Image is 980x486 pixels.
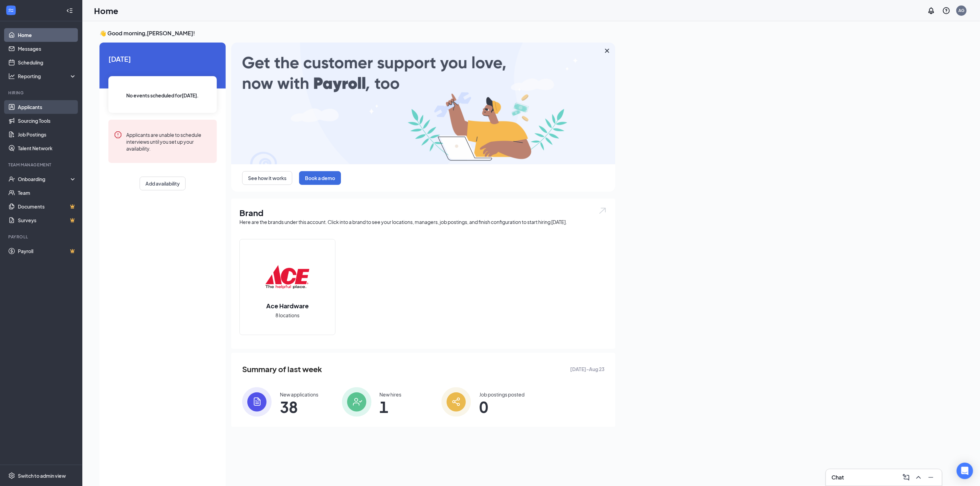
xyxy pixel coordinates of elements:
h2: Ace Hardware [259,301,316,310]
div: Open Intercom Messenger [957,463,973,479]
img: payroll-large.gif [231,43,615,164]
div: Reporting [18,73,77,80]
div: Here are the brands under this account. Click into a brand to see your locations, managers, job p... [239,218,607,225]
h3: 👋 Good morning, [PERSON_NAME] ! [99,29,615,37]
div: New applications [280,391,318,398]
svg: Settings [8,472,15,479]
span: Summary of last week [242,363,322,375]
a: Talent Network [18,141,76,155]
a: Job Postings [18,128,76,141]
img: icon [242,387,272,417]
button: See how it works [242,171,292,185]
button: Add availability [140,177,186,190]
button: ComposeMessage [901,472,912,483]
a: Applicants [18,100,76,114]
div: Team Management [8,162,75,168]
a: Sourcing Tools [18,114,76,128]
a: SurveysCrown [18,213,76,227]
img: open.6027fd2a22e1237b5b06.svg [598,207,607,215]
img: icon [342,387,371,417]
svg: ChevronUp [914,473,923,482]
button: Book a demo [299,171,341,185]
span: No events scheduled for [DATE] . [127,92,199,99]
a: PayrollCrown [18,244,76,258]
svg: Analysis [8,73,15,80]
div: Switch to admin view [18,472,66,479]
a: Team [18,186,76,200]
button: ChevronUp [913,472,924,483]
a: DocumentsCrown [18,200,76,213]
svg: Cross [603,47,611,55]
svg: WorkstreamLogo [8,7,14,14]
span: 38 [280,401,318,413]
svg: UserCheck [8,176,15,182]
span: [DATE] [108,54,217,64]
div: Onboarding [18,176,71,182]
svg: Notifications [927,7,935,15]
a: Messages [18,42,76,56]
div: Hiring [8,90,75,96]
button: Minimize [925,472,936,483]
img: Ace Hardware [265,255,309,299]
svg: Collapse [66,7,73,14]
h3: Chat [831,474,844,481]
div: Job postings posted [479,391,524,398]
div: Applicants are unable to schedule interviews until you set up your availability. [126,131,211,152]
span: 1 [380,401,402,413]
svg: QuestionInfo [942,7,951,15]
svg: ComposeMessage [902,473,910,482]
a: Home [18,28,76,42]
h1: Brand [239,207,607,218]
img: icon [441,387,471,417]
svg: Error [114,131,122,139]
div: Payroll [8,234,75,240]
span: 0 [479,401,524,413]
span: 8 locations [275,311,299,319]
h1: Home [94,5,118,16]
svg: Minimize [927,473,935,482]
span: [DATE] - Aug 23 [570,365,604,373]
div: New hires [380,391,402,398]
div: AG [958,8,965,13]
a: Scheduling [18,56,76,69]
